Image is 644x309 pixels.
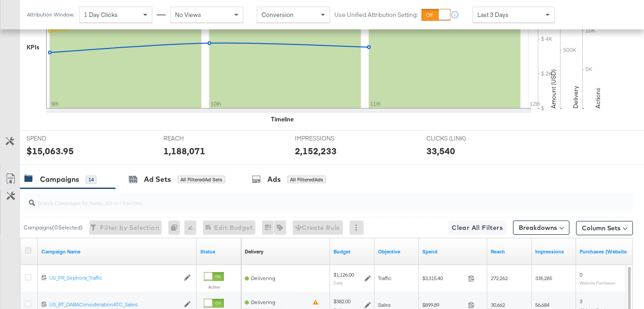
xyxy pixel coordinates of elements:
div: 14 [86,176,96,184]
div: Ads [267,174,281,185]
a: Your campaign name. [41,248,193,255]
label: Use Unified Attribution Setting: [334,11,418,19]
span: 0 [580,271,582,278]
a: Your campaign's objective. [378,248,415,255]
a: Reflects the ability of your Ad Campaign to achieve delivery based on ad states, schedule and bud... [245,248,263,255]
div: 0 [168,221,184,235]
div: Attribution Window: [27,12,75,18]
div: Campaigns [40,174,79,185]
input: Search Campaigns by Name, ID or Objective [35,190,579,208]
span: Sales [378,301,391,308]
button: Clear All Filters [448,221,506,235]
sub: Daily [334,280,343,285]
text: Actions [594,88,602,108]
span: IMPRESSIONS [295,134,362,143]
div: $1,126.00 [334,271,354,278]
span: REACH [163,134,230,143]
span: $3,315.40 [422,275,465,281]
span: Traffic [378,275,391,281]
button: Column Sets [576,221,633,235]
div: US_PR_Sephora_Traffic [49,274,179,281]
div: $382.00 [334,298,350,305]
span: $899.89 [422,301,465,308]
a: Shows the current state of your Ad Campaign. [200,248,238,255]
span: Delivering [251,299,275,305]
div: 1,188,071 [163,144,205,157]
span: Clear All Filters [452,222,503,233]
a: US_PR_Sephora_Traffic [49,274,179,282]
div: KPIs [27,43,40,52]
span: Last 3 Days [477,11,509,19]
a: The number of people your ad was served to. [491,248,528,255]
a: The number of times your ad was served. On mobile apps an ad is counted as served the first time ... [535,248,572,255]
a: US_RT_DABAConsiderationATC_Sales [49,301,179,309]
div: Timeline [271,115,294,124]
span: 272,262 [491,275,508,281]
span: 30,662 [491,301,505,308]
label: Active [204,284,224,290]
span: SPEND [27,134,93,143]
span: 335,285 [535,275,552,281]
div: $15,063.95 [27,144,74,157]
text: Amount (USD) [549,69,557,108]
sub: Website Purchases [580,280,616,285]
div: All Filtered Ad Sets [178,176,225,184]
div: 2,152,233 [295,144,337,157]
div: All Filtered Ads [287,176,326,184]
text: Delivery [572,86,580,108]
span: CLICKS (LINK) [426,134,493,143]
span: No Views [175,11,201,19]
span: 3 [580,298,582,305]
div: Campaigns ( 0 Selected) [24,224,83,232]
div: Delivery [245,248,263,255]
a: The total amount spent to date. [422,248,484,255]
a: The maximum amount you're willing to spend on your ads, on average each day or over the lifetime ... [334,248,371,255]
button: Breakdowns [513,221,569,235]
div: 33,540 [426,144,455,157]
span: 1 Day Clicks [84,11,118,19]
span: 56,684 [535,301,549,308]
span: Conversion [262,11,294,19]
span: Delivering [251,275,275,281]
div: Ad Sets [144,174,171,185]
